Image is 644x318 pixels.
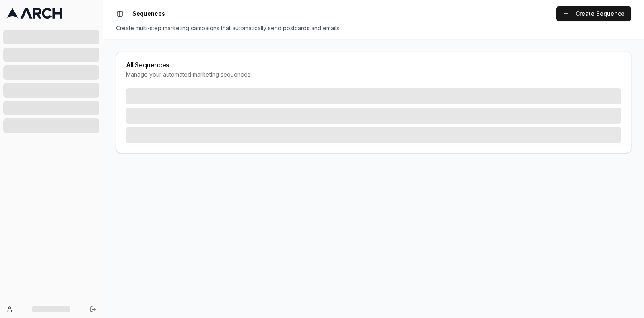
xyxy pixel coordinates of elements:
nav: breadcrumb [132,10,165,18]
a: Create Sequence [556,6,631,21]
div: Create multi-step marketing campaigns that automatically send postcards and emails [116,24,631,32]
div: Manage your automated marketing sequences [126,71,621,79]
div: All Sequences [126,62,621,68]
button: Log out [87,303,99,315]
span: Sequences [132,10,165,18]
